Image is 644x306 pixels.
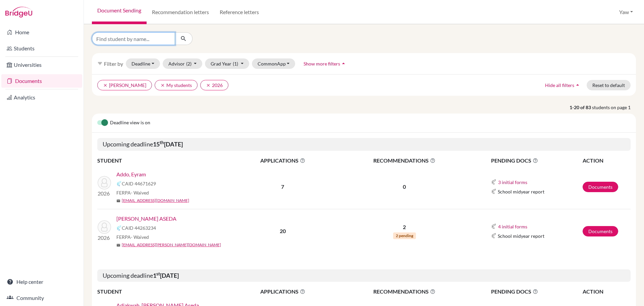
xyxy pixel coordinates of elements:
[97,287,231,296] th: STUDENT
[97,156,231,165] th: STUDENT
[491,179,496,185] img: Common App logo
[205,58,249,69] button: Grad Year(1)
[116,233,149,241] span: FERPA
[116,225,122,231] img: Common App logo
[582,287,631,296] th: ACTION
[98,176,111,189] img: Addo, Eyram
[334,183,475,191] p: 0
[97,61,103,66] i: filter_list
[126,58,160,69] button: Deadline
[583,226,618,236] a: Documents
[232,288,334,296] span: APPLICATIONS
[1,275,82,289] a: Help center
[160,83,165,88] i: clear
[98,220,111,234] img: AGYEPONG, KWAKU ASEDA
[98,234,111,242] p: 2026
[200,80,228,90] button: clear2026
[122,198,189,204] a: [EMAIL_ADDRESS][DOMAIN_NAME]
[110,119,150,127] span: Deadline view is on
[156,271,160,276] sup: st
[153,140,183,148] b: 15 [DATE]
[281,183,284,190] b: 7
[587,80,631,90] button: Reset to default
[122,224,156,231] span: CAID 44263234
[616,6,636,18] button: Yaw
[491,189,496,194] img: Common App logo
[155,80,198,90] button: clearMy students
[498,232,544,239] span: School midyear report
[393,232,416,239] span: 2 pending
[160,140,164,145] sup: th
[163,58,203,69] button: Advisor(2)
[1,58,82,72] a: Universities
[570,104,592,111] strong: 1-20 of 83
[498,223,528,230] button: 4 initial forms
[131,234,149,240] span: - Waived
[1,26,82,39] a: Home
[98,189,111,198] p: 2026
[582,156,631,165] th: ACTION
[583,182,618,192] a: Documents
[153,272,179,279] b: 1 [DATE]
[186,61,192,67] span: (2)
[252,58,296,69] button: CommonApp
[116,215,176,223] a: [PERSON_NAME] ASEDA
[122,180,156,187] span: CAID 44671629
[97,80,152,90] button: clear[PERSON_NAME]
[498,188,544,195] span: School midyear report
[574,82,581,88] i: arrow_drop_up
[5,7,32,17] img: Bridge-U
[122,242,221,248] a: [EMAIL_ADDRESS][PERSON_NAME][DOMAIN_NAME]
[304,61,340,67] span: Show more filters
[1,91,82,104] a: Analytics
[232,157,334,165] span: APPLICATIONS
[104,60,123,67] span: Filter by
[592,104,636,111] span: students on page 1
[280,228,286,234] b: 20
[491,233,496,238] img: Common App logo
[116,199,120,203] span: mail
[97,269,631,282] h5: Upcoming deadline
[340,60,347,67] i: arrow_drop_up
[97,138,631,151] h5: Upcoming deadline
[545,82,574,88] span: Hide all filters
[491,288,582,296] span: PENDING DOCS
[491,157,582,165] span: PENDING DOCS
[116,189,149,196] span: FERPA
[498,178,528,186] button: 3 initial forms
[116,181,122,186] img: Common App logo
[539,80,587,90] button: Hide all filtersarrow_drop_up
[1,291,82,305] a: Community
[92,32,175,45] input: Find student by name...
[206,83,211,88] i: clear
[1,42,82,55] a: Students
[298,58,353,69] button: Show more filtersarrow_drop_up
[233,61,238,67] span: (1)
[491,224,496,229] img: Common App logo
[116,243,120,247] span: mail
[1,74,82,88] a: Documents
[334,223,475,231] p: 2
[116,170,146,178] a: Addo, Eyram
[103,83,108,88] i: clear
[131,190,149,195] span: - Waived
[334,288,475,296] span: RECOMMENDATIONS
[334,157,475,165] span: RECOMMENDATIONS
